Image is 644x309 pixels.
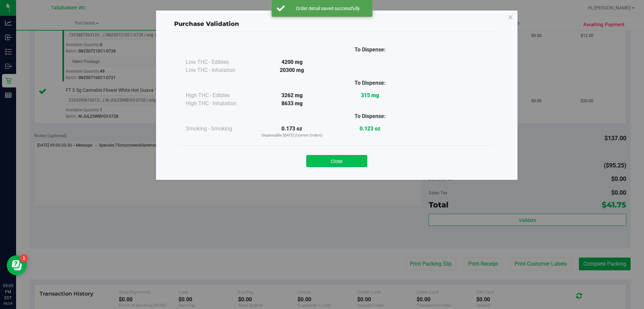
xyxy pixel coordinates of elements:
div: Low THC - Edibles [186,58,253,66]
strong: 315 mg [361,92,379,99]
div: High THC - Inhalation [186,100,253,108]
div: 8633 mg [253,100,331,108]
iframe: Resource center unread badge [20,254,28,262]
div: 3262 mg [253,91,331,100]
div: To Dispense: [331,79,409,87]
div: 0.173 oz [253,125,331,139]
div: High THC - Edibles [186,91,253,100]
div: To Dispense: [331,46,409,54]
iframe: Resource center [7,255,27,275]
div: Order detail saved successfully [288,5,367,12]
div: Low THC - Inhalation [186,66,253,74]
div: 20300 mg [253,66,331,74]
span: Purchase Validation [174,20,239,28]
div: To Dispense: [331,112,409,120]
button: Close [306,155,367,167]
div: 4200 mg [253,58,331,66]
strong: 0.123 oz [360,125,380,132]
p: Dispensable [DATE] (Current Orders) [253,133,331,139]
div: Smoking - Smoking [186,125,253,133]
